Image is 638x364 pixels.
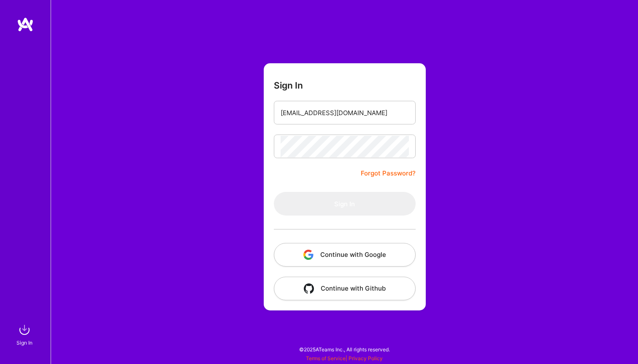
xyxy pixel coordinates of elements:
[17,17,34,32] img: logo
[303,250,314,260] img: icon
[304,283,314,294] img: icon
[274,243,416,267] button: Continue with Google
[51,339,638,360] div: © 2025 ATeams Inc., All rights reserved.
[16,338,32,347] div: Sign In
[361,168,416,178] a: Forgot Password?
[274,192,416,216] button: Sign In
[274,277,416,300] button: Continue with Github
[306,355,383,361] span: |
[274,80,303,91] h3: Sign In
[349,355,383,361] a: Privacy Policy
[18,321,33,347] a: sign inSign In
[16,321,33,338] img: sign in
[306,355,346,361] a: Terms of Service
[281,102,409,124] input: Email...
